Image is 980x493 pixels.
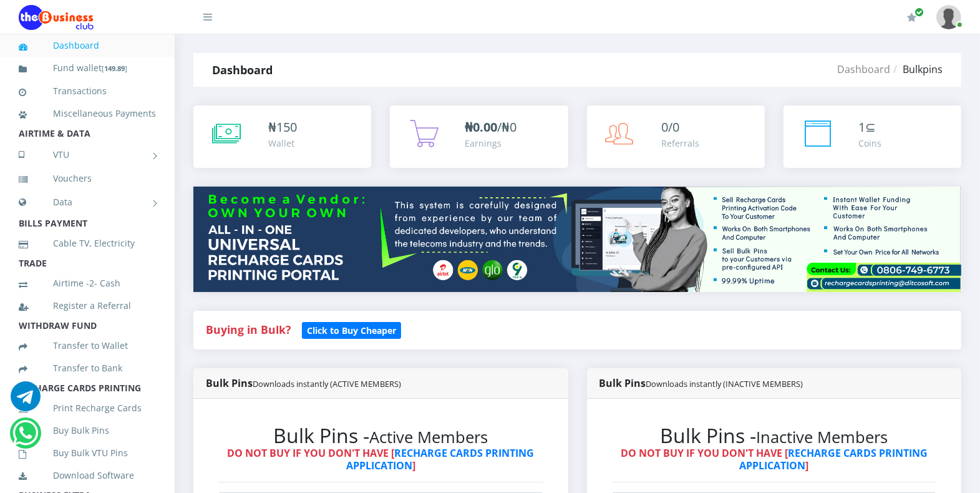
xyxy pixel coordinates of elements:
[858,118,881,137] div: ⊆
[19,187,156,218] a: Data
[102,64,127,73] small: [ ]
[193,187,961,292] img: multitenant_rcp.png
[19,99,156,128] a: Miscellaneous Payments
[19,416,156,445] a: Buy Bulk Pins
[739,446,928,472] a: RECHARGE CARDS PRINTING APPLICATION
[19,31,156,60] a: Dashboard
[19,5,94,30] img: Logo
[890,62,943,77] li: Bulkpins
[599,376,803,390] strong: Bulk Pins
[19,439,156,467] a: Buy Bulk VTU Pins
[465,119,497,135] b: ₦0.00
[19,461,156,490] a: Download Software
[253,378,401,389] small: Downloads instantly (ACTIVE MEMBERS)
[212,62,273,77] strong: Dashboard
[206,376,401,390] strong: Bulk Pins
[646,378,803,389] small: Downloads instantly (INACTIVE MEMBERS)
[11,391,41,411] a: Chat for support
[465,137,517,150] div: Earnings
[907,12,916,22] i: Renew/Upgrade Subscription
[346,446,535,472] a: RECHARGE CARDS PRINTING APPLICATION
[19,229,156,258] a: Cable TV, Electricity
[662,119,680,135] span: 0/0
[206,322,291,337] strong: Buying in Bulk?
[465,119,517,135] span: /₦0
[218,424,543,447] h2: Bulk Pins -
[19,291,156,320] a: Register a Referral
[268,137,297,150] div: Wallet
[390,105,568,168] a: ₦0.00/₦0 Earnings
[276,119,297,135] span: 150
[19,77,156,105] a: Transactions
[19,54,156,83] a: Fund wallet[149.89]
[662,137,700,150] div: Referrals
[307,325,396,336] b: Click to Buy Cheaper
[104,64,125,73] b: 149.89
[19,269,156,298] a: Airtime -2- Cash
[193,105,371,168] a: ₦150 Wallet
[612,424,937,447] h2: Bulk Pins -
[19,164,156,193] a: Vouchers
[12,427,38,448] a: Chat for support
[19,394,156,422] a: Print Recharge Cards
[227,446,534,472] strong: DO NOT BUY IF YOU DON'T HAVE [ ]
[369,426,488,448] small: Active Members
[19,139,156,170] a: VTU
[19,354,156,383] a: Transfer to Bank
[837,62,890,76] a: Dashboard
[936,5,961,29] img: User
[756,426,888,448] small: Inactive Members
[915,7,924,17] span: Renew/Upgrade Subscription
[858,119,865,135] span: 1
[19,331,156,360] a: Transfer to Wallet
[302,322,401,337] a: Click to Buy Cheaper
[587,105,765,168] a: 0/0 Referrals
[268,118,297,137] div: ₦
[621,446,928,472] strong: DO NOT BUY IF YOU DON'T HAVE [ ]
[858,137,881,150] div: Coins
